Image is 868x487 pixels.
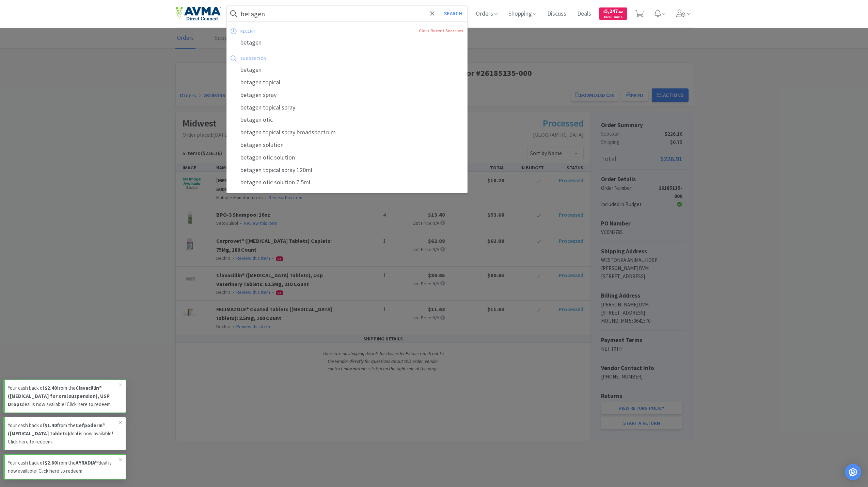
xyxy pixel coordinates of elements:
div: betagen topical spray 120ml [227,164,468,177]
strong: Clavacillin® ([MEDICAL_DATA] for oral suspension), USP Drops [8,385,110,407]
div: betagen topical spray [227,101,468,114]
p: Your cash back of from the deal is now available! Click here to redeem. [8,459,119,475]
span: $ [603,10,605,14]
button: Search [439,6,467,21]
div: betagen spray [227,89,468,101]
span: 5,247 [603,8,623,14]
strong: $1.40 [45,422,57,429]
p: Your cash back of from the deal is now available! Click here to redeem. [8,421,119,446]
strong: $2.80 [45,459,57,466]
div: betagen topical spray broadspectrum [227,126,468,139]
p: Your cash back of from the deal is now available! Click here to redeem. [8,384,119,408]
strong: AYRADIA™ [76,459,98,466]
div: betagen topical [227,76,468,89]
span: . 62 [618,10,623,14]
a: $5,247.62Cash Back [599,4,627,23]
div: betagen [227,36,468,49]
div: suggestion [240,53,365,64]
a: Clear Recent Searches [419,28,463,34]
div: betagen otic [227,114,468,126]
div: recent [240,26,337,36]
span: Cash Back [603,15,623,20]
a: Deals [574,11,594,17]
div: betagen solution [227,139,468,151]
div: betagen [227,64,468,76]
input: Search by item, sku, manufacturer, ingredient, size... [227,6,468,21]
a: Discuss [545,11,569,17]
div: betagen otic solution 7.5ml [227,176,468,189]
div: Open Intercom Messenger [845,464,861,480]
div: betagen otic solution [227,151,468,164]
img: e4e33dab9f054f5782a47901c742baa9_102.png [175,6,221,21]
strong: $2.40 [45,385,57,391]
